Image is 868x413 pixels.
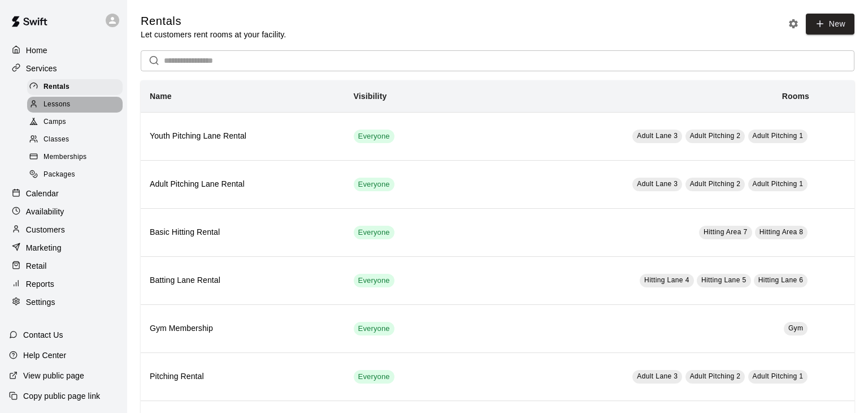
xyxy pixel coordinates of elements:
[27,149,127,166] a: Memberships
[354,322,394,335] div: This service is visible to all of your customers
[701,276,747,284] span: Hitting Lane 5
[27,131,127,149] a: Classes
[644,276,689,284] span: Hitting Lane 4
[637,132,678,140] span: Adult Lane 3
[26,242,62,253] p: Marketing
[44,134,69,145] span: Classes
[637,180,678,188] span: Adult Lane 3
[44,152,86,163] span: Memberships
[9,257,118,274] a: Retail
[26,278,54,290] p: Reports
[690,132,741,140] span: Adult Pitching 2
[27,114,123,130] div: Camps
[354,372,394,382] span: Everyone
[44,99,71,110] span: Lessons
[150,130,336,143] h6: Youth Pitching Lane Rental
[27,114,127,131] a: Camps
[27,78,127,96] a: Rentals
[690,180,741,188] span: Adult Pitching 2
[150,92,172,101] b: Name
[354,227,394,238] span: Everyone
[354,179,394,190] span: Everyone
[354,130,394,143] div: This service is visible to all of your customers
[9,42,118,59] a: Home
[27,149,123,165] div: Memberships
[753,132,804,140] span: Adult Pitching 1
[9,60,118,77] a: Services
[26,63,57,74] p: Services
[354,131,394,142] span: Everyone
[26,45,47,56] p: Home
[9,276,118,292] a: Reports
[354,324,394,334] span: Everyone
[141,14,286,29] h5: Rentals
[26,188,59,199] p: Calendar
[44,117,66,128] span: Camps
[758,276,804,284] span: Hitting Lane 6
[150,178,336,191] h6: Adult Pitching Lane Rental
[9,203,118,220] a: Availability
[9,239,118,256] a: Marketing
[690,372,741,380] span: Adult Pitching 2
[27,166,127,184] a: Packages
[785,15,802,32] button: Rental settings
[9,185,118,202] a: Calendar
[354,178,394,191] div: This service is visible to all of your customers
[150,274,336,287] h6: Batting Lane Rental
[354,370,394,384] div: This service is visible to all of your customers
[782,92,809,101] b: Rooms
[637,372,678,380] span: Adult Lane 3
[753,372,804,380] span: Adult Pitching 1
[354,92,387,101] b: Visibility
[9,221,118,238] a: Customers
[44,169,75,180] span: Packages
[26,224,65,235] p: Customers
[141,29,286,40] p: Let customers rent rooms at your facility.
[704,228,748,236] span: Hitting Area 7
[26,296,55,308] p: Settings
[150,226,336,239] h6: Basic Hitting Rental
[27,96,127,113] a: Lessons
[27,167,123,183] div: Packages
[150,322,336,335] h6: Gym Membership
[27,97,123,113] div: Lessons
[806,14,854,35] a: New
[150,371,336,383] h6: Pitching Rental
[9,294,118,311] a: Settings
[354,274,394,287] div: This service is visible to all of your customers
[27,132,123,148] div: Classes
[44,81,70,93] span: Rentals
[759,228,804,236] span: Hitting Area 8
[23,370,84,381] p: View public page
[26,206,64,217] p: Availability
[26,260,47,272] p: Retail
[23,390,100,402] p: Copy public page link
[753,180,804,188] span: Adult Pitching 1
[788,324,804,332] span: Gym
[23,329,63,341] p: Contact Us
[23,350,66,361] p: Help Center
[27,79,123,95] div: Rentals
[354,226,394,239] div: This service is visible to all of your customers
[354,276,394,286] span: Everyone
